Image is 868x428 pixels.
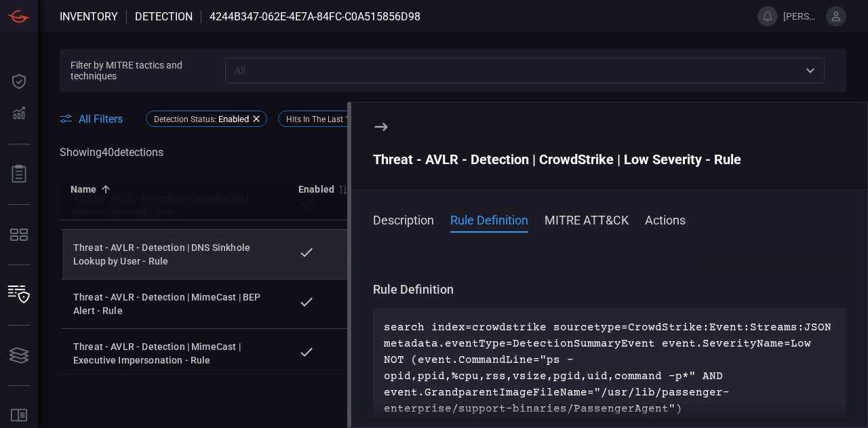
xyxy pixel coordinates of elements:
[210,10,420,23] span: 4244b347-062e-4e7a-84fc-c0a515856d98
[97,183,113,195] span: Sorted by Name ascending
[373,281,846,298] div: Rule Definition
[154,115,216,124] span: Detection Status :
[334,183,351,195] span: Sort by Enabled descending
[3,339,35,372] button: Cards
[373,151,846,168] div: Threat - AVLR - Detection | CrowdStrike | Low Severity - Rule
[645,211,686,227] button: Actions
[71,60,217,81] span: Filter by MITRE tactics and techniques
[73,340,277,367] div: Threat - AVLR - Detection | MimeCast | Executive Impersonation - Rule
[71,181,97,197] div: Name
[73,241,277,268] div: Threat - AVLR - Detection | DNS Sinkhole Lookup by User - Rule
[135,10,193,23] span: Detection
[286,115,377,124] span: Hits In The Last 14 Days :
[3,279,35,311] button: Inventory
[3,218,35,251] button: MITRE - Detection Posture
[60,113,123,125] button: All Filters
[3,98,35,130] button: Detections
[229,62,798,79] input: All
[146,111,267,127] div: Detection Status:Enabled
[3,65,35,98] button: Dashboard
[545,211,629,227] button: MITRE ATT&CK
[298,181,334,197] div: Enabled
[801,61,820,80] button: Open
[373,211,434,227] button: Description
[278,111,413,127] div: Hits In The Last 14 Days:Hits
[73,290,277,317] div: Threat - AVLR - Detection | MimeCast | BEP Alert - Rule
[60,146,163,159] span: Showing 40 detection s
[3,158,35,191] button: Reports
[60,10,118,23] span: Inventory
[218,114,249,124] span: Enabled
[450,211,528,227] button: Rule Definition
[783,11,821,22] span: [PERSON_NAME].jadhav
[79,113,123,125] span: All Filters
